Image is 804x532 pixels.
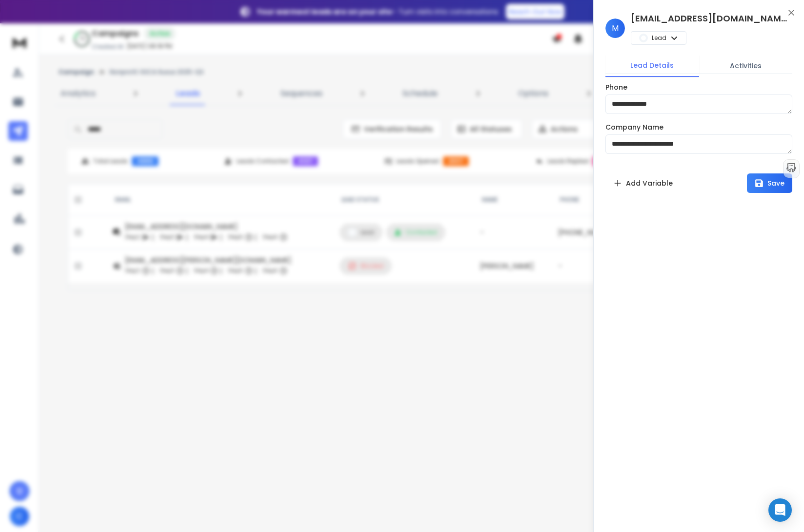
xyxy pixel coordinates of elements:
[631,12,787,25] h1: [EMAIL_ADDRESS][DOMAIN_NAME]
[605,124,663,131] label: Company Name
[605,55,699,77] button: Lead Details
[747,173,792,193] button: Save
[699,55,793,76] button: Activities
[605,173,681,193] button: Add Variable
[605,19,625,38] span: M
[652,34,666,42] p: Lead
[605,84,627,91] label: Phone
[768,498,792,522] div: Open Intercom Messenger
